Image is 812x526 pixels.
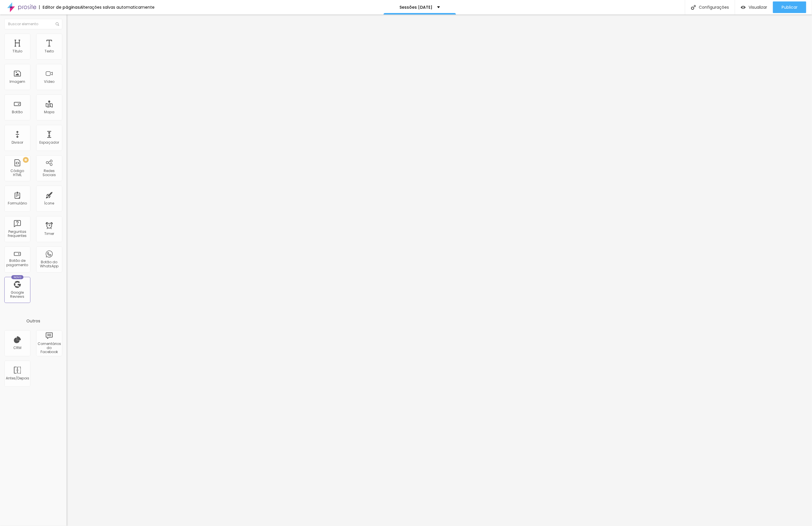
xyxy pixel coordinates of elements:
[735,1,773,13] button: Visualizar
[749,5,767,10] span: Visualizar
[6,230,29,238] div: Perguntas frequentes
[39,140,59,145] div: Espaçador
[44,232,54,236] div: Timer
[6,169,29,177] div: Código HTML
[67,14,812,526] iframe: Editor
[39,5,80,9] div: Editor de páginas
[11,275,24,279] div: Novo
[12,49,22,53] div: Título
[741,5,746,10] img: view-1.svg
[38,169,61,177] div: Redes Sociais
[782,5,798,10] span: Publicar
[38,342,61,354] div: Comentários do Facebook
[44,201,54,205] div: Ícone
[44,80,54,84] div: Vídeo
[12,140,23,145] div: Divisor
[400,5,433,9] p: Sessões [DATE]
[6,259,29,267] div: Botão de pagamento
[6,291,29,299] div: Google Reviews
[56,22,59,26] img: Icone
[38,260,61,269] div: Botão do WhatsApp
[8,201,27,205] div: Formulário
[45,49,54,53] div: Texto
[44,110,54,114] div: Mapa
[13,346,21,350] div: CRM
[6,376,29,380] div: Antes/Depois
[12,110,23,114] div: Botão
[691,5,696,10] img: Icone
[773,1,806,13] button: Publicar
[10,80,25,84] div: Imagem
[4,19,62,29] input: Buscar elemento
[80,5,155,9] div: Alterações salvas automaticamente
